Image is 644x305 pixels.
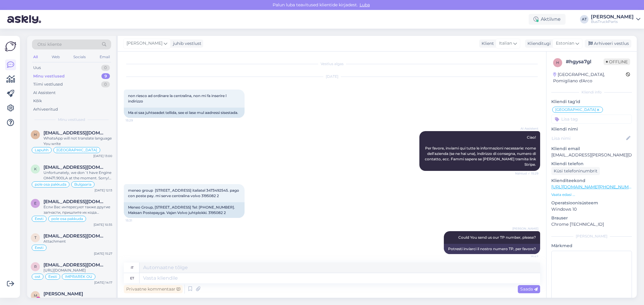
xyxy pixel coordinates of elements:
div: Web [50,53,61,61]
div: Attachment [43,239,112,244]
span: Bulgaaria [74,183,91,186]
span: 15:42 [516,254,538,259]
div: juhib vestlust [171,40,201,47]
div: [DATE] 10:35 [94,222,112,227]
div: Tiimi vestlused [33,81,63,87]
div: [DATE] 12:13 [95,188,112,193]
div: it [131,263,133,273]
div: Klient [479,40,494,47]
p: Kliendi telefon [551,161,632,167]
div: AT [580,15,588,24]
span: Eesti [35,246,43,250]
p: Kliendi email [551,146,632,152]
p: Chrome [TECHNICAL_ID] [551,221,632,228]
a: [URL][DOMAIN_NAME][PHONE_NUMBER] [551,184,639,190]
span: [PERSON_NAME] [127,40,162,47]
div: WhatsApp will not translate language You write [43,136,112,146]
input: Lisa tag [551,115,632,124]
span: ost [35,275,40,278]
p: Operatsioonisüsteem [551,200,632,206]
div: [DATE] [124,74,540,79]
span: express.frost1@gmail.com [43,199,106,204]
div: Uus [33,65,41,71]
span: [GEOGRAPHIC_DATA] [555,108,596,112]
span: Offline [604,58,630,65]
div: [DATE] 15:27 [94,251,112,256]
span: Eesti [48,275,57,278]
div: 0 [101,65,110,71]
span: [PERSON_NAME] [512,226,538,231]
p: Vaata edasi ... [551,192,632,197]
div: Kõik [33,98,42,104]
span: pole osa pakkuda [35,183,66,186]
div: Klienditugi [525,40,551,47]
div: Если Вас интересуют также другие запчасти, пришлите их кодa пожалуйста. [43,204,112,215]
p: Klienditeekond [551,178,632,184]
div: Küsi telefoninumbrit [551,167,600,175]
span: M [34,293,37,298]
span: Could You send us our TP number, please? [458,235,536,240]
span: Otsi kliente [37,41,62,48]
span: Estonian [556,40,574,47]
span: kadrevatanas@gmail.com [43,165,106,170]
div: [DATE] 13:00 [93,154,112,158]
div: Socials [72,53,87,61]
span: 15:31 [126,218,148,223]
div: Email [98,53,111,61]
div: 0 [101,81,110,87]
span: Saada [520,286,538,292]
span: IMPRAREK OÜ [65,275,92,278]
div: [DATE] 14:17 [94,280,112,285]
span: r [34,264,37,269]
div: Arhiveeritud [33,106,58,112]
div: Kliendi info [551,90,632,95]
div: Aktiivne [529,14,566,25]
span: k [34,167,37,171]
input: Lisa nimi [552,135,625,142]
div: et [130,273,134,283]
div: Unfortunately, we don´t have Engine OM471.900LA at the moment. Sorry! Only OM471.926 is available. [43,170,112,181]
p: Windows 10 [551,206,632,212]
span: H [34,132,37,137]
div: # hgysa7gl [566,58,604,65]
div: [PERSON_NAME] [551,234,632,239]
span: h [556,60,559,65]
div: Ma ei saa juhtseadet tellida, see ei lase mul aadressi sisestada. [124,108,245,118]
span: Nähtud ✓ 15:29 [515,171,538,176]
div: Minu vestlused [33,73,65,79]
span: AI Assistent [516,126,538,131]
span: Maciej Przezdziecki [43,291,83,297]
p: [EMAIL_ADDRESS][PERSON_NAME][DOMAIN_NAME] [551,152,632,158]
p: Brauser [551,215,632,221]
span: 15:29 [126,118,148,123]
span: toomas.alekors@autosoit.ee [43,233,106,239]
p: Kliendi nimi [551,126,632,132]
div: Vestlus algas [124,61,540,67]
p: Kliendi tag'id [551,99,632,105]
div: Arhiveeri vestlus [585,39,631,48]
div: [PERSON_NAME] [591,14,634,19]
div: Potresti inviarci il nostro numero TP, per favore? [444,244,540,254]
p: Märkmed [551,243,632,249]
span: e [34,201,37,206]
div: [GEOGRAPHIC_DATA], Pomigliano d'Arco [553,71,626,84]
span: meneo group [STREET_ADDRESS] italiatel 3473492545. pago con poste pay. mi serve centralina volvo ... [128,188,240,198]
div: Privaatne kommentaar [124,285,183,293]
span: Luba [358,2,372,8]
span: pole osa pakkuda [51,217,83,221]
span: non riesco ad ordinare la centralina, non mi fa inserire l indirizzo [128,93,227,103]
span: t [34,235,37,240]
div: AI Assistent [33,90,56,96]
img: Askly Logo [5,41,16,52]
div: Meneo Group, [STREET_ADDRESS] Tel: [PHONE_NUMBER]. Maksan Postepayga. Vajan Volvo juhtplokki. 319... [124,202,245,218]
div: BusTruckParts [591,19,634,24]
span: Lapuhh [35,148,49,152]
a: [PERSON_NAME]BusTruckParts [591,14,640,24]
span: Minu vestlused [58,117,85,122]
div: All [32,53,39,61]
span: Italian [499,40,512,47]
span: Ham90asd@gmail.com [43,130,106,136]
span: Eesti [35,217,43,221]
div: 9 [101,73,110,79]
div: [URL][DOMAIN_NAME] [43,268,112,273]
